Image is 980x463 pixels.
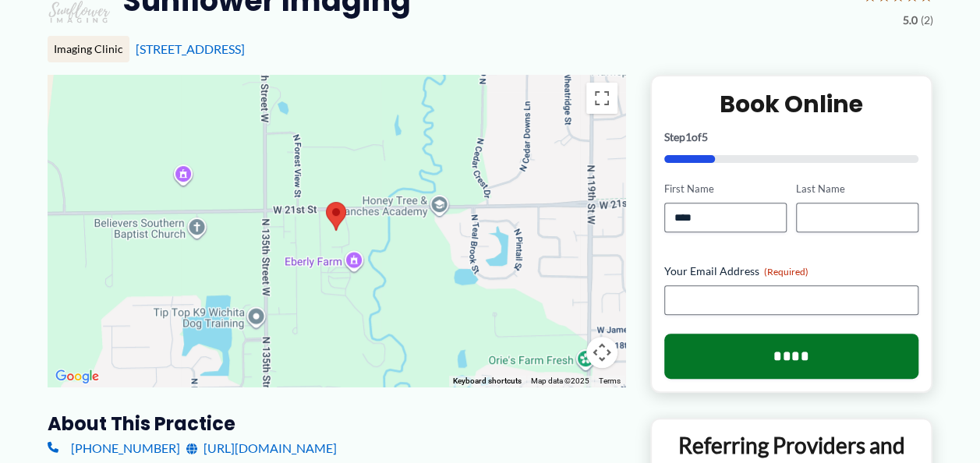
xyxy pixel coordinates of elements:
a: [URL][DOMAIN_NAME] [186,436,337,460]
label: Last Name [796,182,918,196]
span: 5 [702,130,708,143]
a: [STREET_ADDRESS] [136,41,245,56]
span: Map data ©2025 [531,376,589,385]
p: Step of [664,132,919,143]
button: Map camera controls [586,337,617,368]
span: 5.0 [903,10,918,30]
button: Keyboard shortcuts [453,376,522,387]
a: Terms (opens in new tab) [599,376,621,385]
a: [PHONE_NUMBER] [48,436,180,460]
h2: Book Online [664,89,919,119]
label: First Name [664,182,787,196]
label: Your Email Address [664,263,919,279]
button: Toggle fullscreen view [586,83,617,114]
span: (2) [921,10,933,30]
span: (Required) [764,266,808,277]
img: Google [51,366,103,387]
div: Imaging Clinic [48,36,129,62]
h3: About this practice [48,412,625,436]
span: 1 [685,130,692,143]
a: Open this area in Google Maps (opens a new window) [51,366,103,387]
